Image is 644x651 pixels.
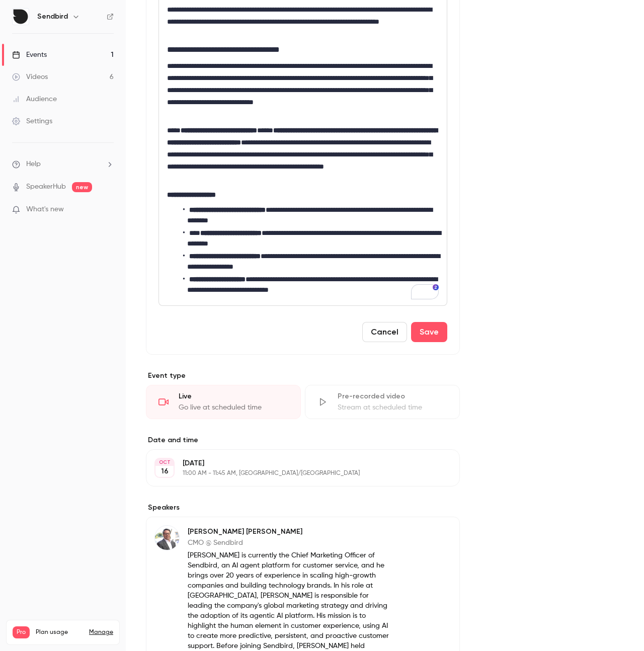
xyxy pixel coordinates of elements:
a: Manage [89,628,113,636]
div: Pre-recorded videoStream at scheduled time [305,385,460,419]
label: Speakers [146,503,460,513]
button: Cancel [362,322,407,342]
div: Videos [12,72,48,82]
div: Audience [12,94,57,104]
div: Settings [12,116,52,126]
iframe: Noticeable Trigger [102,205,114,214]
p: [PERSON_NAME] [PERSON_NAME] [188,527,394,537]
p: CMO @ Sendbird [188,538,394,548]
div: Go live at scheduled time [179,402,288,413]
img: Charles Studt [155,526,179,550]
span: new [72,182,92,192]
label: Date and time [146,435,460,445]
div: Events [12,50,47,60]
a: SpeakerHub [26,182,66,192]
div: LiveGo live at scheduled time [146,385,301,419]
p: [DATE] [183,458,407,468]
h6: Sendbird [37,12,68,22]
div: Live [179,391,288,401]
li: help-dropdown-opener [12,159,114,170]
p: Event type [146,371,460,381]
p: 16 [161,466,169,476]
span: Help [26,159,41,170]
span: What's new [26,204,64,215]
span: Plan usage [36,628,83,636]
div: Stream at scheduled time [338,402,447,413]
p: 11:00 AM - 11:45 AM, [GEOGRAPHIC_DATA]/[GEOGRAPHIC_DATA] [183,469,407,477]
img: Sendbird [13,9,29,25]
button: Save [411,322,447,342]
div: OCT [155,459,174,466]
div: Pre-recorded video [338,391,447,401]
span: Pro [13,626,30,638]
